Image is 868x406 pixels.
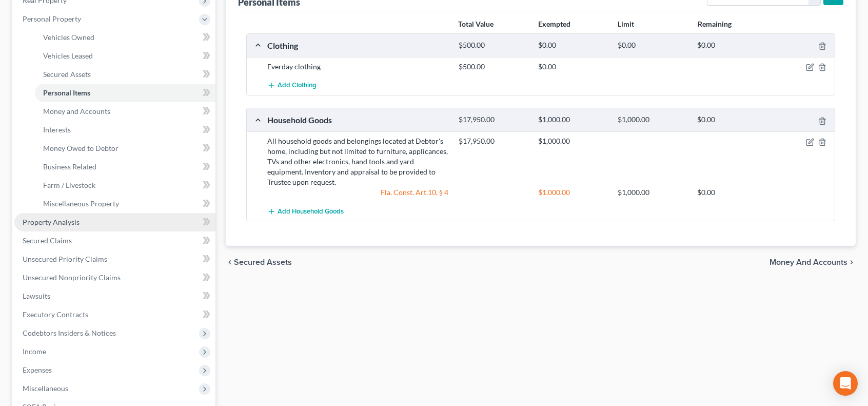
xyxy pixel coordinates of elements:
div: $1,000.00 [533,187,613,198]
a: Property Analysis [14,213,215,231]
a: Secured Assets [35,65,215,84]
span: Money and Accounts [43,107,110,115]
span: Expenses [23,365,52,374]
span: Add Clothing [278,82,317,90]
a: Lawsuits [14,287,215,305]
div: $0.00 [613,41,692,50]
span: Unsecured Priority Claims [23,255,107,263]
a: Unsecured Priority Claims [14,250,215,268]
a: Money Owed to Debtor [35,139,215,158]
span: Interests [43,125,71,134]
span: Income [23,347,46,356]
div: $500.00 [453,62,533,72]
span: Secured Assets [43,70,91,79]
span: Add Household Goods [278,207,344,216]
div: $1,000.00 [533,136,613,146]
div: $0.00 [533,41,613,50]
span: Executory Contracts [23,310,88,319]
span: Personal Items [43,88,90,97]
div: $0.00 [533,62,613,72]
span: Property Analysis [23,218,80,226]
span: Vehicles Leased [43,51,93,60]
button: chevron_left Secured Assets [226,258,292,266]
a: Miscellaneous Property [35,195,215,213]
a: Vehicles Leased [35,47,215,65]
span: Money and Accounts [770,258,847,266]
strong: Remaining [698,20,732,28]
a: Unsecured Nonpriority Claims [14,268,215,287]
div: Household Goods [262,114,453,125]
div: Clothing [262,40,453,51]
div: $0.00 [692,187,772,198]
span: Miscellaneous Property [43,199,119,208]
a: Farm / Livestock [35,176,215,195]
a: Secured Claims [14,231,215,250]
div: Everday clothing [262,62,453,72]
div: $17,950.00 [453,136,533,146]
span: Lawsuits [23,292,50,300]
span: Money Owed to Debtor [43,144,119,152]
div: $17,950.00 [453,115,533,125]
span: Secured Claims [23,236,72,245]
div: $0.00 [692,41,772,50]
button: Add Household Goods [267,202,344,221]
span: Unsecured Nonpriority Claims [23,273,121,282]
span: Farm / Livestock [43,181,95,189]
div: All household goods and belongings located at Debtor's home, including but not limited to furnitu... [262,136,453,187]
div: Open Intercom Messenger [833,371,858,396]
span: Secured Assets [234,258,292,266]
span: Miscellaneous [23,384,68,393]
span: Vehicles Owned [43,33,94,42]
strong: Exempted [538,20,570,28]
div: $0.00 [692,115,772,125]
div: $1,000.00 [613,187,692,198]
span: Codebtors Insiders & Notices [23,328,116,337]
div: Fla. Const. Art.10, § 4 [262,187,453,198]
i: chevron_left [226,258,234,266]
div: $1,000.00 [613,115,692,125]
a: Personal Items [35,84,215,102]
div: $1,000.00 [533,115,613,125]
i: chevron_right [847,258,856,266]
a: Vehicles Owned [35,28,215,47]
a: Executory Contracts [14,305,215,324]
button: Add Clothing [267,76,317,95]
button: Money and Accounts chevron_right [770,258,856,266]
span: Business Related [43,162,96,171]
span: Personal Property [23,14,81,23]
div: $500.00 [453,41,533,50]
a: Business Related [35,158,215,176]
strong: Total Value [458,20,494,28]
a: Money and Accounts [35,102,215,121]
a: Interests [35,121,215,139]
strong: Limit [618,20,634,28]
